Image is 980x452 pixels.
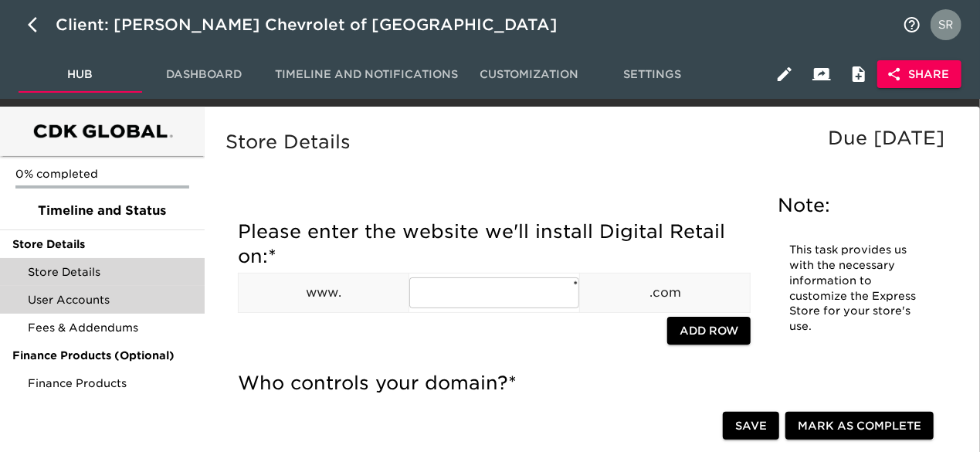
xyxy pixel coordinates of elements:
span: Store Details [12,236,192,252]
button: notifications [894,6,931,43]
span: Timeline and Status [12,202,192,220]
span: Dashboard [151,65,256,84]
h5: Please enter the website we'll install Digital Retail on: [238,219,751,269]
span: Save [735,416,767,436]
span: Settings [600,65,705,84]
p: .com [580,284,750,302]
span: Hub [28,65,133,84]
p: www. [239,284,409,302]
p: 0% completed [15,166,189,182]
button: Client View [803,56,840,93]
div: Client: [PERSON_NAME] Chevrolet of [GEOGRAPHIC_DATA] [56,12,579,37]
span: Finance Products [28,376,192,391]
span: Fees & Addendums [28,320,192,335]
h5: Note: [778,193,931,218]
span: Store Details [28,264,192,280]
button: Add Row [667,317,751,345]
button: Save [723,412,779,440]
span: Mark as Complete [798,416,921,436]
button: Internal Notes and Comments [840,56,877,93]
span: Due [DATE] [828,127,944,149]
span: Add Row [680,321,738,341]
span: Customization [476,65,582,84]
span: Finance Products (Optional) [12,348,192,363]
h5: Who controls your domain? [238,371,751,396]
h5: Store Details [226,130,952,155]
p: This task provides us with the necessary information to customize the Express Store for your stor... [790,243,919,335]
span: User Accounts [28,292,192,308]
span: Share [890,65,949,84]
button: Edit Hub [766,56,803,93]
span: Timeline and Notifications [275,65,458,84]
button: Share [877,60,961,89]
button: Mark as Complete [785,412,934,440]
img: Profile [931,9,961,40]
